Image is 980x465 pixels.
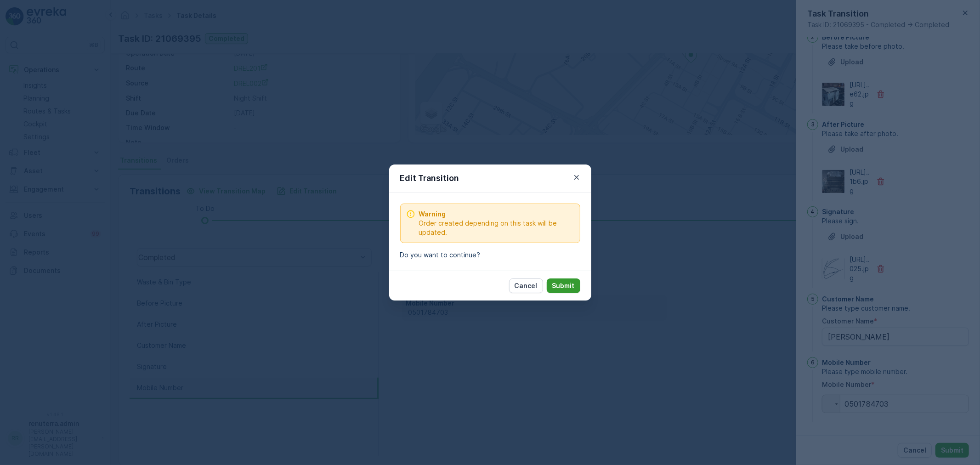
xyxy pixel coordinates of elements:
span: Warning [419,210,574,219]
p: Do you want to continue? [400,250,580,260]
p: Submit [552,281,575,290]
p: Edit Transition [400,172,459,185]
span: Order created depending on this task will be updated. [419,219,574,237]
button: Submit [547,278,580,293]
button: Cancel [509,278,543,293]
p: Cancel [515,281,538,290]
